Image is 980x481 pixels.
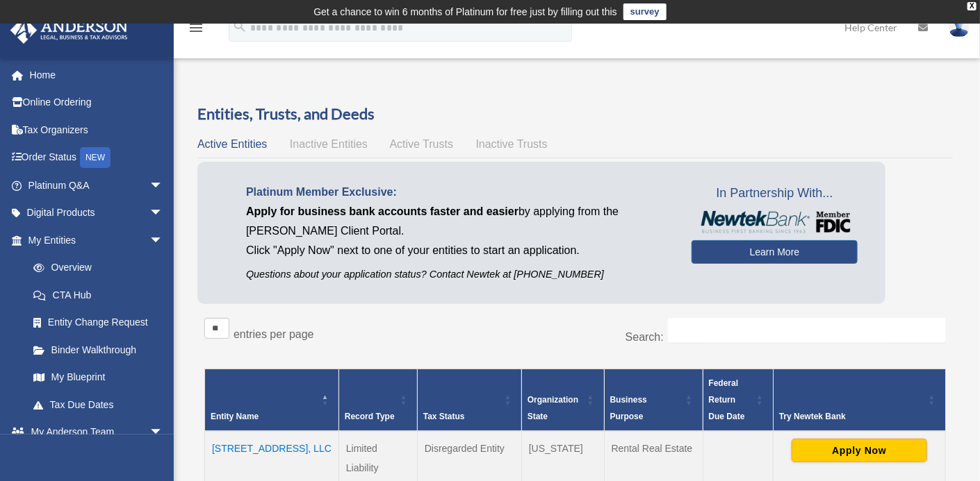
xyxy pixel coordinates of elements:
[610,395,647,421] span: Business Purpose
[211,412,259,421] span: Entity Name
[188,24,204,36] a: menu
[10,116,184,144] a: Tax Organizers
[792,439,927,462] button: Apply Now
[149,199,177,228] span: arrow_drop_down
[19,281,177,309] a: CTA Hub
[149,419,177,447] span: arrow_drop_down
[521,369,604,432] th: Organization State: Activate to sort
[149,171,177,200] span: arrow_drop_down
[232,19,247,34] i: search
[290,138,368,150] span: Inactive Entities
[476,138,548,150] span: Inactive Trusts
[709,378,745,421] span: Federal Return Due Date
[19,336,177,364] a: Binder Walkthrough
[246,205,518,217] span: Apply for business bank accounts faster and easier
[528,395,578,421] span: Organization State
[19,364,177,391] a: My Blueprint
[949,17,970,37] img: User Pic
[423,412,465,421] span: Tax Status
[390,138,454,150] span: Active Trusts
[10,226,177,254] a: My Entitiesarrow_drop_down
[197,138,267,150] span: Active Entities
[604,369,703,432] th: Business Purpose: Activate to sort
[10,199,184,227] a: Digital Productsarrow_drop_down
[10,89,184,117] a: Online Ordering
[246,266,671,283] p: Questions about your application status? Contact Newtek at [PHONE_NUMBER]
[779,408,924,425] div: Try Newtek Bank
[692,240,858,264] a: Learn More
[623,3,667,20] a: survey
[19,309,177,337] a: Entity Change Request
[345,412,395,421] span: Record Type
[417,369,521,432] th: Tax Status: Activate to sort
[149,226,177,255] span: arrow_drop_down
[19,391,177,419] a: Tax Due Dates
[703,369,773,432] th: Federal Return Due Date: Activate to sort
[10,419,184,446] a: My Anderson Teamarrow_drop_down
[313,3,617,20] div: Get a chance to win 6 months of Platinum for free just by filling out this
[10,171,184,199] a: Platinum Q&Aarrow_drop_down
[774,369,946,432] th: Try Newtek Bank : Activate to sort
[967,2,977,10] div: close
[10,61,184,89] a: Home
[246,202,671,241] p: by applying from the [PERSON_NAME] Client Portal.
[626,331,664,343] label: Search:
[205,369,339,432] th: Entity Name: Activate to invert sorting
[80,147,111,168] div: NEW
[246,241,671,260] p: Click "Apply Now" next to one of your entities to start an application.
[699,211,851,233] img: NewtekBankLogoSM.png
[188,19,204,36] i: menu
[197,103,953,125] h3: Entities, Trusts, and Deeds
[338,369,417,432] th: Record Type: Activate to sort
[6,17,132,44] img: Anderson Advisors Platinum Portal
[10,144,184,172] a: Order StatusNEW
[234,328,314,340] label: entries per page
[246,183,671,202] p: Platinum Member Exclusive:
[19,254,170,282] a: Overview
[692,183,858,205] span: In Partnership With...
